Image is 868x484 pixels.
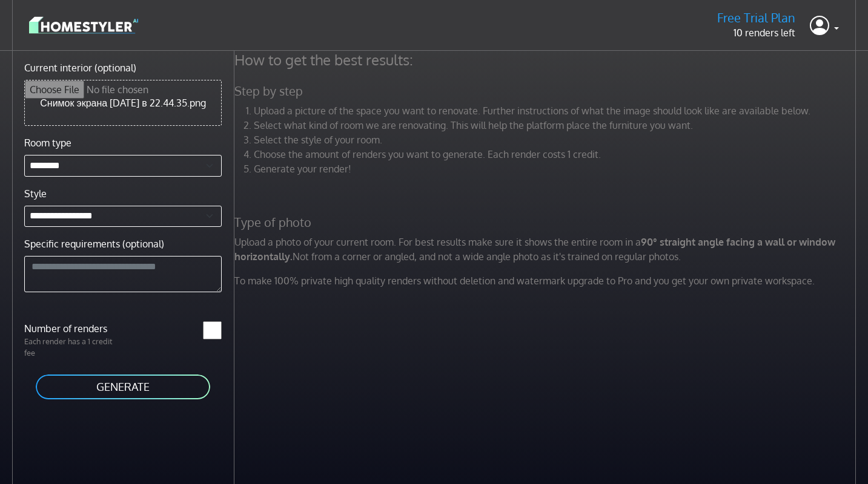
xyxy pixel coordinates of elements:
li: Upload a picture of the space you want to renovate. Further instructions of what the image should... [254,103,859,118]
label: Current interior (optional) [24,60,136,75]
li: Choose the amount of renders you want to generate. Each render costs 1 credit. [254,147,859,162]
p: Upload a photo of your current room. For best results make sure it shows the entire room in a Not... [227,235,866,264]
li: Select the style of your room. [254,132,859,147]
p: 10 renders left [717,25,795,40]
h5: Step by step [227,83,866,99]
strong: 90° straight angle facing a wall or window horizontally. [234,236,835,263]
img: logo-3de290ba35641baa71223ecac5eacb59cb85b4c7fdf211dc9aaecaaee71ea2f8.svg [29,15,138,36]
label: Room type [24,136,71,150]
li: Generate your render! [254,162,859,176]
h4: How to get the best results: [227,51,866,69]
label: Style [24,186,47,201]
label: Number of renders [17,321,123,336]
h5: Free Trial Plan [717,10,795,25]
p: To make 100% private high quality renders without deletion and watermark upgrade to Pro and you g... [227,273,866,288]
p: Each render has a 1 credit fee [17,336,123,359]
label: Specific requirements (optional) [24,237,164,251]
h5: Type of photo [227,215,866,230]
li: Select what kind of room we are renovating. This will help the platform place the furniture you w... [254,118,859,132]
button: GENERATE [35,373,211,401]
